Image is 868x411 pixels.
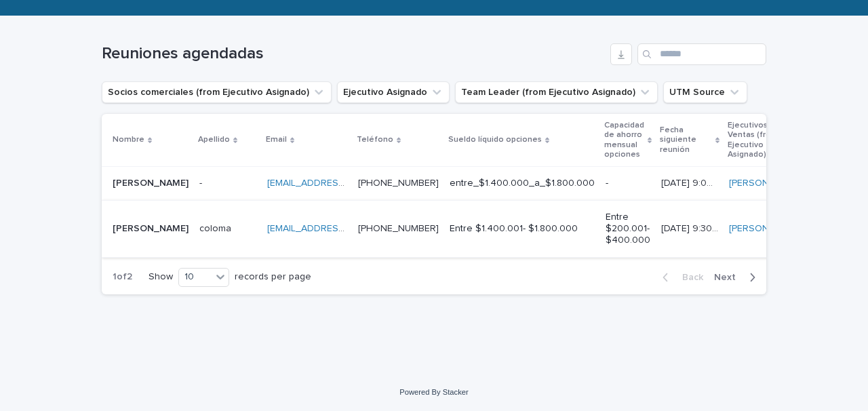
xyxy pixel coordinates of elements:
[102,260,143,294] p: 1 of 2
[113,220,191,235] p: [PERSON_NAME]
[198,132,230,147] p: Apellido
[714,273,744,282] span: Next
[113,175,191,189] p: Rodrigo Alonso Bastias Urrutia
[637,43,766,65] input: Search
[448,132,542,147] p: Sueldo líquido opciones
[199,220,234,235] p: coloma
[358,224,439,233] a: [PHONE_NUMBER]
[179,270,212,284] div: 10
[113,132,144,147] p: Nombre
[337,81,450,103] button: Ejecutivo Asignado
[357,132,393,147] p: Teléfono
[358,178,439,188] a: [PHONE_NUMBER]
[102,44,605,64] h1: Reuniones agendadas
[267,178,420,188] a: [EMAIL_ADDRESS][DOMAIN_NAME]
[663,81,747,103] button: UTM Source
[606,178,650,189] p: -
[102,81,332,103] button: Socios comerciales (from Ejecutivo Asignado)
[266,132,287,147] p: Email
[267,224,420,233] a: [EMAIL_ADDRESS][DOMAIN_NAME]
[660,123,712,157] p: Fecha siguiente reunión
[728,118,803,163] p: Ejecutivos de Ventas (from Ejecutivo Asignado)
[606,212,650,246] p: Entre $200.001- $400.000
[709,271,766,283] button: Next
[652,271,709,283] button: Back
[199,175,205,189] p: -
[661,175,721,189] p: 19/8/2025 9:00 PM
[149,271,173,283] p: Show
[661,220,721,235] p: 4/10/2024 9:30 AM
[604,118,644,163] p: Capacidad de ahorro mensual opciones
[450,178,595,189] p: entre_$1.400.000_a_$1.800.000
[235,271,311,283] p: records per page
[674,273,703,282] span: Back
[399,388,468,396] a: Powered By Stacker
[455,81,658,103] button: Team Leader (from Ejecutivo Asignado)
[450,223,595,235] p: Entre $1.400.001- $1.800.000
